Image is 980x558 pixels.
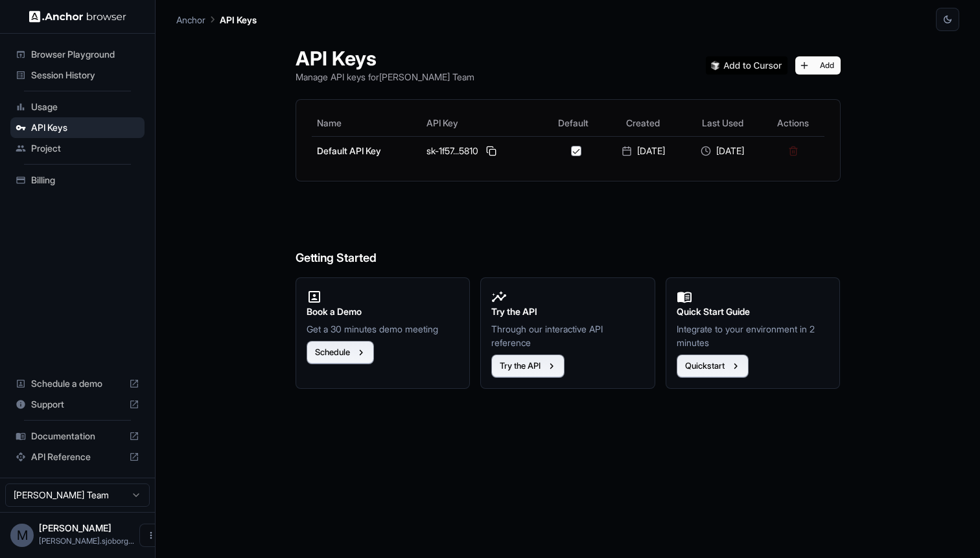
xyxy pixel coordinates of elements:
div: sk-1f57...5810 [426,143,539,159]
div: API Reference [10,447,145,467]
div: Documentation [10,426,145,447]
h2: Try the API [491,305,644,319]
th: API Key [421,110,544,136]
button: Quickstart [677,355,749,378]
th: Name [312,110,421,136]
span: Usage [31,100,139,113]
p: Through our interactive API reference [491,322,644,349]
button: Schedule [307,341,374,364]
span: Project [31,142,139,155]
span: Billing [31,174,139,187]
div: M [10,524,34,547]
p: API Keys [220,13,257,27]
h2: Quick Start Guide [677,305,830,319]
div: Session History [10,65,145,86]
div: Billing [10,170,145,191]
h2: Book a Demo [307,305,460,319]
th: Actions [762,110,824,136]
img: Add anchorbrowser MCP server to Cursor [706,56,787,75]
p: Manage API keys for [PERSON_NAME] Team [296,70,474,84]
div: [DATE] [688,145,756,157]
span: Documentation [31,430,124,443]
span: Browser Playground [31,48,139,61]
div: Project [10,138,145,159]
td: Default API Key [312,136,421,165]
span: Support [31,398,124,411]
div: Support [10,394,145,415]
span: API Reference [31,450,124,463]
span: Martin Sjöborg [39,522,111,533]
h1: API Keys [296,47,474,70]
span: Schedule a demo [31,377,124,390]
span: Session History [31,69,139,82]
button: Add [795,56,841,75]
button: Open menu [139,524,163,547]
span: API Keys [31,121,139,134]
div: API Keys [10,117,145,138]
div: Browser Playground [10,44,145,65]
p: Anchor [176,13,205,27]
p: Get a 30 minutes demo meeting [307,322,460,336]
h6: Getting Started [296,197,841,268]
th: Created [603,110,682,136]
img: Anchor Logo [29,10,126,23]
div: Usage [10,97,145,117]
p: Integrate to your environment in 2 minutes [677,322,830,349]
th: Default [543,110,603,136]
th: Last Used [682,110,762,136]
nav: breadcrumb [176,12,257,27]
div: [DATE] [609,145,677,157]
button: Copy API key [484,143,499,159]
button: Try the API [491,355,565,378]
div: Schedule a demo [10,373,145,394]
span: martin.sjoborg@quartr.se [39,536,134,546]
